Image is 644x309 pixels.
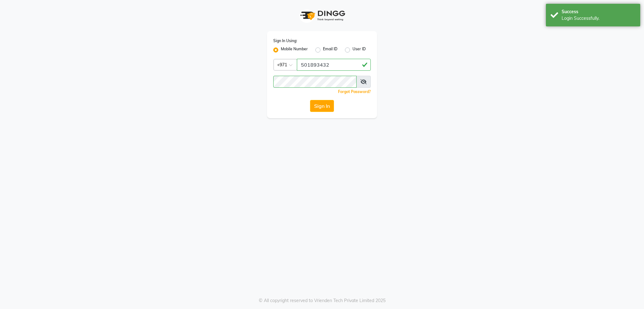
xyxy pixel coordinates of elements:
[338,89,371,94] a: Forgot Password?
[297,59,371,71] input: Username
[297,6,347,25] img: logo1.svg
[273,38,297,44] label: Sign In Using:
[353,46,366,54] label: User ID
[273,76,357,88] input: Username
[562,15,636,22] div: Login Successfully.
[281,46,308,54] label: Mobile Number
[310,100,334,112] button: Sign In
[323,46,337,54] label: Email ID
[562,8,636,15] div: Success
